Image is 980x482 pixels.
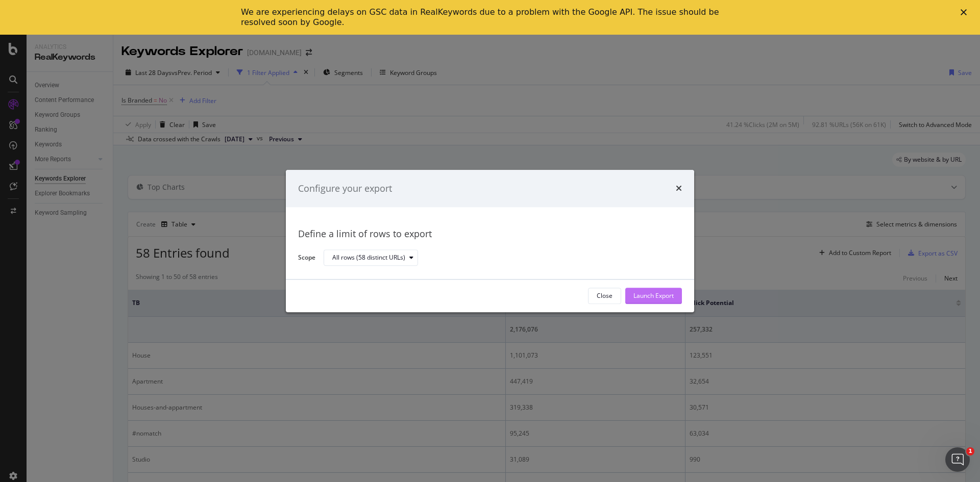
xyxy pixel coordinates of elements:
[676,182,682,195] div: times
[332,255,405,261] div: All rows (58 distinct URLs)
[625,288,682,304] button: Launch Export
[298,228,682,241] div: Define a limit of rows to export
[588,288,621,304] button: Close
[298,253,315,264] label: Scope
[298,182,392,195] div: Configure your export
[286,170,694,312] div: modal
[324,250,418,266] button: All rows (58 distinct URLs)
[241,7,723,28] div: We are experiencing delays on GSC data in RealKeywords due to a problem with the Google API. The ...
[597,292,612,300] div: Close
[961,9,971,15] div: Fermer
[633,292,674,300] div: Launch Export
[945,447,970,472] iframe: Intercom live chat
[966,447,974,455] span: 1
